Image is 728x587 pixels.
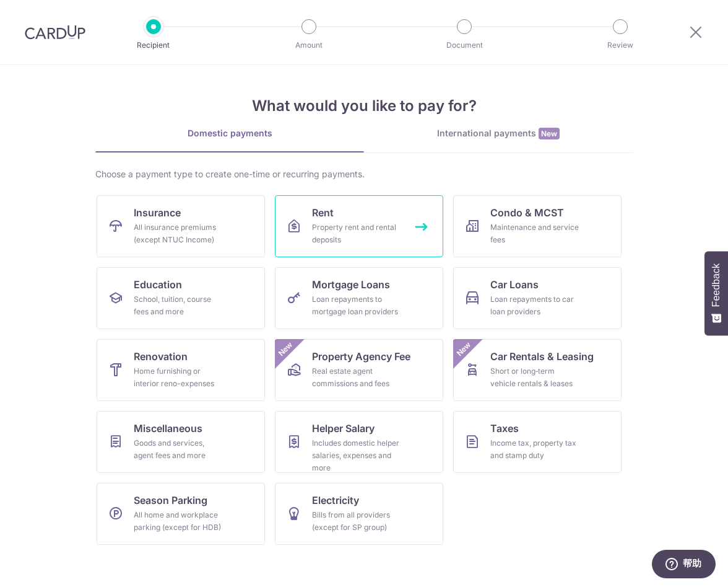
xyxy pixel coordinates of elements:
img: CardUp [25,25,85,40]
div: Includes domestic helper salaries, expenses and more [312,437,401,474]
a: ElectricityBills from all providers (except for SP group) [275,483,443,545]
div: School, tuition, course fees and more [134,293,223,318]
a: MiscellaneousGoods and services, agent fees and more [97,411,265,473]
a: InsuranceAll insurance premiums (except NTUC Income) [97,195,265,257]
span: Season Parking [134,493,207,508]
p: Amount [263,39,355,51]
a: Condo & MCSTMaintenance and service fees [453,195,622,257]
span: Car Loans [490,277,539,292]
a: Property Agency FeeReal estate agent commissions and feesNew [275,339,443,401]
h4: What would you like to pay for? [95,95,633,117]
span: Mortgage Loans [312,277,390,292]
a: Car LoansLoan repayments to car loan providers [453,267,622,329]
a: RentProperty rent and rental deposits [275,195,443,257]
div: Income tax, property tax and stamp duty [490,437,579,462]
a: Mortgage LoansLoan repayments to mortgage loan providers [275,267,443,329]
p: Review [574,39,666,51]
span: Insurance [134,205,181,220]
a: Season ParkingAll home and workplace parking (except for HDB) [97,483,265,545]
div: Goods and services, agent fees and more [134,437,223,462]
span: Feedback [711,263,722,307]
div: Real estate agent commissions and fees [312,365,401,390]
div: Property rent and rental deposits [312,221,401,246]
span: Rent [312,205,334,220]
span: Taxes [490,421,519,436]
div: All insurance premiums (except NTUC Income) [134,221,223,246]
span: Electricity [312,493,359,508]
span: New [454,339,474,360]
div: Choose a payment type to create one-time or recurring payments. [95,168,633,180]
span: New [275,339,296,360]
span: Miscellaneous [134,421,202,436]
div: All home and workplace parking (except for HDB) [134,509,223,534]
div: Maintenance and service fees [490,221,579,246]
div: Loan repayments to car loan providers [490,293,579,318]
div: Loan repayments to mortgage loan providers [312,293,401,318]
button: Feedback - Show survey [704,251,728,335]
a: EducationSchool, tuition, course fees and more [97,267,265,329]
span: New [539,128,560,139]
p: Document [418,39,510,51]
div: Bills from all providers (except for SP group) [312,509,401,534]
div: International payments [364,127,633,140]
span: Renovation [134,349,188,364]
span: Education [134,277,182,292]
a: RenovationHome furnishing or interior reno-expenses [97,339,265,401]
iframe: 打开一个小组件，您可以在其中找到更多信息 [651,550,716,581]
p: Recipient [108,39,199,51]
span: Property Agency Fee [312,349,410,364]
div: Domestic payments [95,127,364,139]
a: Helper SalaryIncludes domestic helper salaries, expenses and more [275,411,443,473]
a: Car Rentals & LeasingShort or long‑term vehicle rentals & leasesNew [453,339,622,401]
span: Car Rentals & Leasing [490,349,594,364]
a: TaxesIncome tax, property tax and stamp duty [453,411,622,473]
div: Short or long‑term vehicle rentals & leases [490,365,579,390]
span: Helper Salary [312,421,375,436]
div: Home furnishing or interior reno-expenses [134,365,223,390]
span: Condo & MCST [490,205,564,220]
